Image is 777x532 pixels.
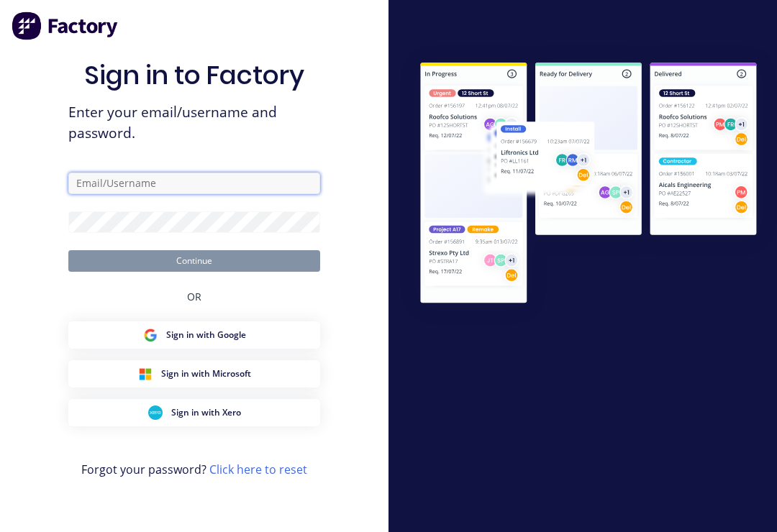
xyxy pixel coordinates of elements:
input: Email/Username [68,173,320,194]
img: Google Sign in [143,328,158,342]
span: Sign in with Microsoft [161,367,251,380]
button: Continue [68,250,320,272]
a: Click here to reset [209,462,307,477]
img: Microsoft Sign in [138,367,153,381]
span: Forgot your password? [81,461,307,478]
button: Google Sign inSign in with Google [68,321,320,349]
img: Sign in [400,44,777,325]
span: Sign in with Google [166,329,246,341]
span: Sign in with Xero [171,406,241,419]
div: OR [187,272,201,321]
button: Xero Sign inSign in with Xero [68,399,320,426]
button: Microsoft Sign inSign in with Microsoft [68,360,320,387]
img: Xero Sign in [148,405,163,420]
h1: Sign in to Factory [84,60,304,91]
img: Factory [12,12,119,40]
span: Enter your email/username and password. [68,102,320,144]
